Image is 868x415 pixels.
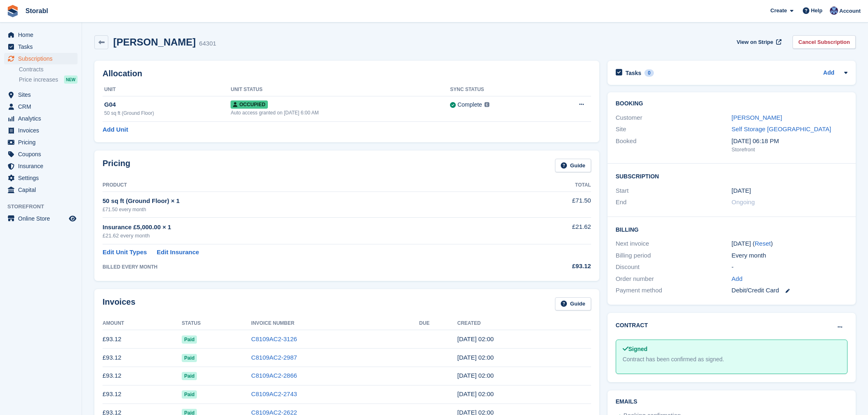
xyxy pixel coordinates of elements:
a: Edit Unit Types [103,248,147,257]
span: Storefront [7,203,82,211]
time: 2025-06-21 01:00:06 UTC [457,372,494,379]
h2: Subscription [616,172,847,180]
a: [PERSON_NAME] [731,114,782,121]
div: [DATE] ( ) [731,239,847,249]
div: Contract has been confirmed as signed. [623,355,841,364]
td: £93.12 [103,367,182,385]
a: menu [4,213,78,224]
time: 2024-12-21 01:00:00 UTC [731,186,751,196]
a: menu [4,29,78,41]
span: Capital [18,184,67,196]
a: View on Stripe [733,35,783,49]
h2: [PERSON_NAME] [113,36,196,48]
div: £71.50 every month [103,206,511,213]
span: Insurance [18,160,67,172]
a: Preview store [68,214,78,223]
span: Analytics [18,113,67,124]
th: Created [457,317,591,330]
span: CRM [18,101,67,112]
span: Paid [182,390,197,399]
div: Discount [616,262,732,272]
img: stora-icon-8386f47178a22dfd0bd8f6a31ec36ba5ce8667c1dd55bd0f319d3a0aa187defe.svg [7,5,19,17]
a: menu [4,53,78,64]
h2: Booking [616,100,847,107]
span: Ongoing [731,198,755,205]
a: C8109AC2-2987 [251,354,297,361]
a: Add Unit [103,125,128,135]
div: Site [616,125,732,134]
div: Order number [616,274,732,284]
a: Contracts [19,66,78,73]
a: menu [4,148,78,160]
div: Insurance £5,000.00 × 1 [103,223,511,232]
div: Auto access granted on [DATE] 6:00 AM [231,109,450,116]
h2: Contract [616,321,648,330]
time: 2025-05-21 01:00:07 UTC [457,390,494,397]
h2: Invoices [103,297,135,311]
span: Home [18,29,67,41]
div: £93.12 [511,262,591,271]
a: C8109AC2-3126 [251,335,297,342]
a: menu [4,172,78,184]
a: menu [4,101,78,112]
div: Start [616,186,732,196]
div: [DATE] 06:18 PM [731,137,847,146]
td: £93.12 [103,349,182,367]
h2: Pricing [103,159,130,172]
span: Sites [18,89,67,100]
span: Price increases [19,76,58,84]
a: Add [823,68,834,78]
th: Amount [103,317,182,330]
td: £93.12 [103,330,182,349]
a: menu [4,113,78,124]
a: Add [731,274,742,284]
th: Product [103,179,511,192]
span: Paid [182,335,197,344]
span: Help [811,7,822,15]
a: menu [4,125,78,136]
th: Status [182,317,251,330]
a: Storabl [22,4,51,18]
img: Tegan Ewart [830,7,838,15]
span: Account [839,7,861,15]
time: 2025-08-21 01:00:23 UTC [457,335,494,342]
th: Total [511,179,591,192]
div: Complete [457,100,482,109]
div: 0 [644,69,654,77]
span: Coupons [18,148,67,160]
span: Invoices [18,125,67,136]
div: Signed [623,345,841,353]
a: menu [4,160,78,172]
span: Pricing [18,137,67,148]
div: NEW [64,75,78,84]
h2: Billing [616,225,847,233]
div: BILLED EVERY MONTH [103,263,511,271]
div: - [731,262,847,272]
a: Cancel Subscription [793,35,856,49]
a: Reset [755,240,771,247]
time: 2025-07-21 01:00:44 UTC [457,354,494,361]
span: Tasks [18,41,67,52]
div: 64301 [199,39,216,48]
a: menu [4,184,78,196]
th: Unit [103,83,231,96]
span: Online Store [18,213,67,224]
div: 50 sq ft (Ground Floor) × 1 [103,196,511,206]
div: Storefront [731,146,847,154]
a: menu [4,41,78,52]
h2: Tasks [626,69,642,77]
div: Next invoice [616,239,732,249]
span: Paid [182,372,197,380]
a: Self Storage [GEOGRAPHIC_DATA] [731,125,831,132]
th: Due [419,317,457,330]
div: Customer [616,113,732,123]
a: C8109AC2-2743 [251,390,297,397]
h2: Allocation [103,69,591,78]
a: Guide [555,297,591,311]
td: £93.12 [103,385,182,404]
div: Payment method [616,286,732,295]
th: Sync Status [450,83,548,96]
div: Every month [731,251,847,260]
a: menu [4,89,78,100]
a: Guide [555,159,591,172]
